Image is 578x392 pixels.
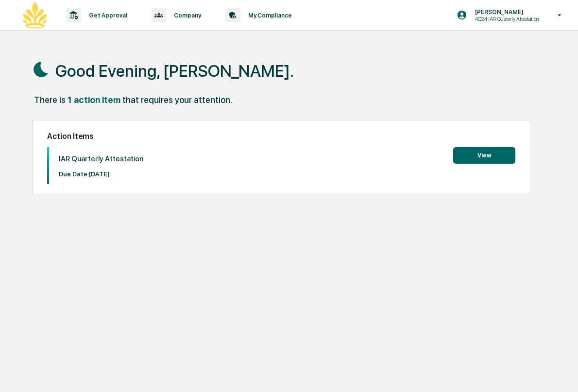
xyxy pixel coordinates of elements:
p: 4Q24 IAR Quaterly Attestation [467,16,544,22]
img: logo [23,2,47,29]
p: Get Approval [81,12,132,19]
div: that requires your attention. [122,95,232,105]
a: View [453,150,515,159]
p: [PERSON_NAME] [467,8,544,16]
div: 1 action item [68,95,120,105]
p: My Compliance [240,12,297,19]
h1: Good Evening, [PERSON_NAME]. [55,61,294,81]
button: View [453,147,515,164]
h2: Action Items [47,132,515,141]
p: Due Date: [DATE] [59,170,143,178]
p: IAR Quarterly Attestation [59,154,143,163]
div: There is [34,95,66,105]
p: Company [166,12,206,19]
